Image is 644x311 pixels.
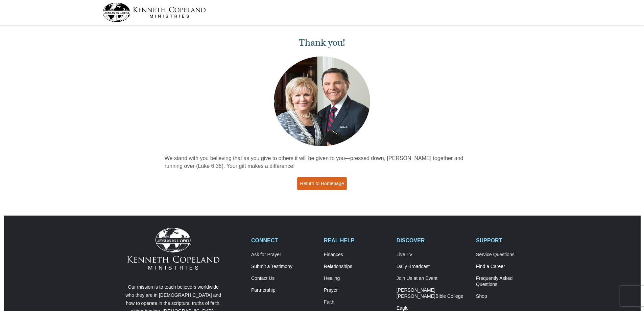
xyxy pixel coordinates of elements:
a: Partnership [251,287,317,293]
h1: Thank you! [165,37,480,48]
a: Live TV [397,252,469,258]
a: Return to Homepage [297,177,347,190]
a: Prayer [324,287,389,293]
p: We stand with you believing that as you give to others it will be given to you—pressed down, [PER... [165,155,480,170]
a: Submit a Testimony [251,264,317,270]
h2: CONNECT [251,237,317,244]
a: Frequently AskedQuestions [476,275,542,288]
a: Faith [324,299,389,305]
a: [PERSON_NAME] [PERSON_NAME]Bible College [397,287,469,299]
a: Healing [324,275,389,282]
a: Shop [476,293,542,299]
h2: SUPPORT [476,237,542,244]
a: Join Us at an Event [397,275,469,282]
a: Ask for Prayer [251,252,317,258]
a: Find a Career [476,264,542,270]
span: Bible College [435,293,463,299]
a: Daily Broadcast [397,264,469,270]
img: Kenneth and Gloria [272,55,372,148]
h2: REAL HELP [324,237,389,244]
img: kcm-header-logo.svg [102,3,206,22]
img: Kenneth Copeland Ministries [127,228,219,270]
a: Finances [324,252,389,258]
h2: DISCOVER [397,237,469,244]
a: Relationships [324,264,389,270]
a: Service Questions [476,252,542,258]
a: Contact Us [251,275,317,282]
